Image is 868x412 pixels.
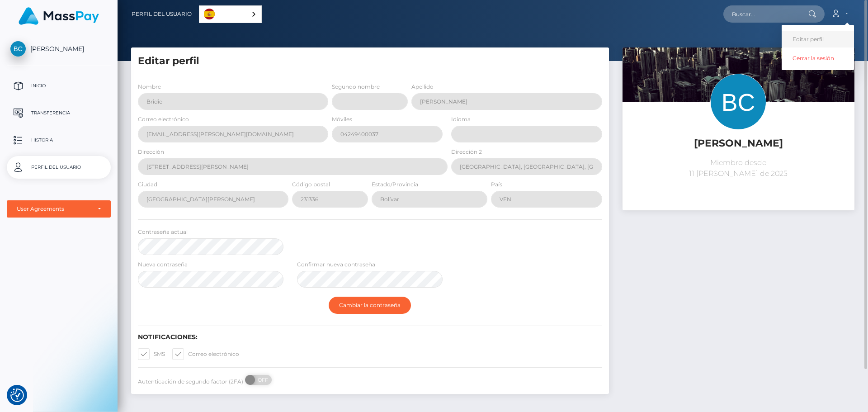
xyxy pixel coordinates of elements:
a: Editar perfil [782,31,854,47]
a: Español [199,6,261,23]
p: Transferencia [10,106,107,120]
label: Móviles [332,115,352,123]
div: Language [199,5,262,23]
img: ... [623,47,854,202]
a: Historia [7,129,111,152]
label: Confirmar nueva contraseña [297,260,375,269]
label: Contraseña actual [138,228,188,236]
label: Correo electrónico [172,348,239,360]
span: OFF [250,375,273,385]
a: Cerrar la sesión [782,50,854,66]
label: Dirección [138,148,164,156]
label: Idioma [451,115,471,123]
label: País [491,180,502,189]
label: SMS [138,348,165,360]
a: Perfil del usuario [132,5,192,24]
p: Inicio [10,79,107,93]
label: Dirección 2 [451,148,482,156]
label: Apellido [411,83,434,91]
input: Buscar... [723,5,808,23]
h6: Notificaciones: [138,333,602,341]
a: Perfil del usuario [7,156,111,179]
span: [PERSON_NAME] [7,45,111,53]
label: Nueva contraseña [138,260,188,269]
img: MassPay [19,7,99,25]
label: Autenticación de segundo factor (2FA) [138,378,243,386]
button: User Agreements [7,200,111,218]
div: User Agreements [17,205,91,213]
button: Cambiar la contraseña [329,297,411,314]
label: Estado/Provincia [372,180,418,189]
p: Perfil del usuario [10,161,107,174]
label: Ciudad [138,180,157,189]
button: Consent Preferences [10,388,24,402]
p: Historia [10,133,107,147]
label: Segundo nombre [332,83,380,91]
img: Revisit consent button [10,388,24,402]
a: Inicio [7,75,111,97]
aside: Language selected: Español [199,5,262,23]
h5: Editar perfil [138,54,602,68]
label: Nombre [138,83,161,91]
label: Código postal [292,180,330,189]
a: Transferencia [7,102,111,124]
h5: [PERSON_NAME] [629,137,848,151]
label: Correo electrónico [138,115,189,123]
p: Miembro desde 11 [PERSON_NAME] de 2025 [629,157,848,179]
